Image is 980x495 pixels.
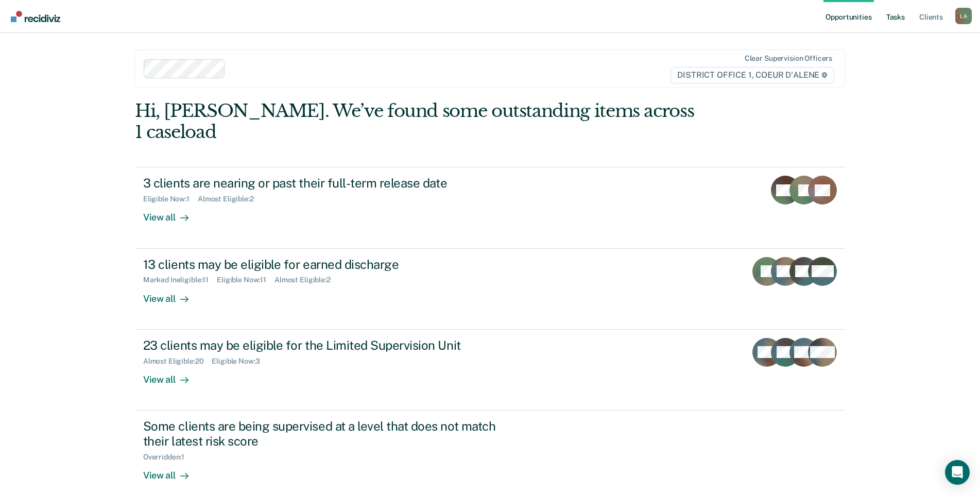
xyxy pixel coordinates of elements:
[143,257,505,272] div: 13 clients may be eligible for earned discharge
[143,453,193,462] div: Overridden : 1
[143,284,201,304] div: View all
[143,365,201,385] div: View all
[745,54,832,63] div: Clear supervision officers
[143,195,198,203] div: Eligible Now : 1
[135,167,845,248] a: 3 clients are nearing or past their full-term release dateEligible Now:1Almost Eligible:2View all
[143,419,505,449] div: Some clients are being supervised at a level that does not match their latest risk score
[955,8,972,24] button: Profile dropdown button
[135,249,845,330] a: 13 clients may be eligible for earned dischargeMarked Ineligible:11Eligible Now:11Almost Eligible...
[945,460,970,485] div: Open Intercom Messenger
[955,8,972,24] div: L A
[198,195,262,203] div: Almost Eligible : 2
[135,330,845,411] a: 23 clients may be eligible for the Limited Supervision UnitAlmost Eligible:20Eligible Now:3View all
[143,338,505,353] div: 23 clients may be eligible for the Limited Supervision Unit
[143,176,505,191] div: 3 clients are nearing or past their full-term release date
[143,276,217,284] div: Marked Ineligible : 11
[670,67,834,83] span: DISTRICT OFFICE 1, COEUR D'ALENE
[143,203,201,224] div: View all
[135,100,703,143] div: Hi, [PERSON_NAME]. We’ve found some outstanding items across 1 caseload
[217,276,274,284] div: Eligible Now : 11
[274,276,339,284] div: Almost Eligible : 2
[11,11,60,22] img: Recidiviz
[143,461,201,481] div: View all
[212,357,268,366] div: Eligible Now : 3
[143,357,212,366] div: Almost Eligible : 20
